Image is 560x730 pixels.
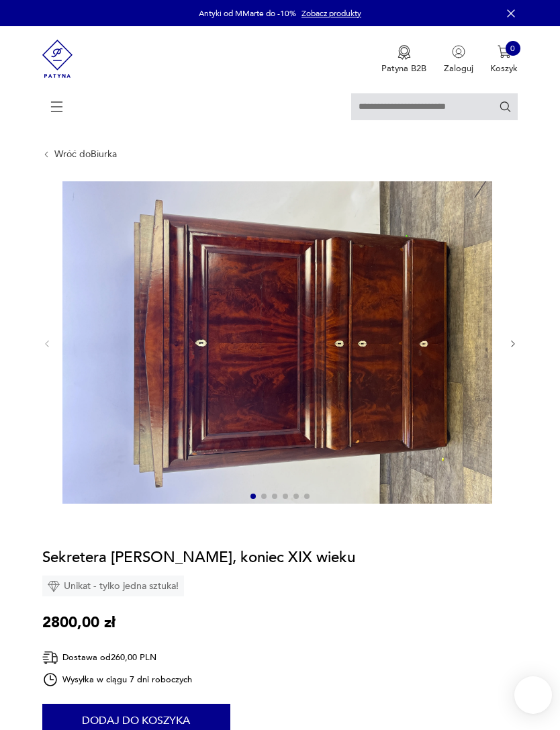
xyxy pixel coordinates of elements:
img: Ikona medalu [398,45,411,60]
a: Ikona medaluPatyna B2B [381,45,426,75]
button: Patyna B2B [381,45,426,75]
img: Patyna - sklep z meblami i dekoracjami vintage [42,26,73,91]
p: Koszyk [490,62,518,75]
a: Zobacz produkty [301,8,361,19]
img: Ikonka użytkownika [452,45,465,58]
button: Szukaj [499,100,512,113]
p: 2800,00 zł [42,612,115,633]
a: Wróć doBiurka [54,149,117,160]
img: Ikona koszyka [498,45,511,58]
div: Wysyłka w ciągu 7 dni roboczych [42,672,192,688]
iframe: Smartsupp widget button [514,676,552,714]
div: 0 [506,41,520,56]
div: Unikat - tylko jedna sztuka! [42,576,184,596]
img: Ikona dostawy [42,649,58,666]
button: 0Koszyk [490,45,518,75]
p: Patyna B2B [381,62,426,75]
h1: Sekretera [PERSON_NAME], koniec XIX wieku [42,547,355,567]
img: Ikona diamentu [48,580,60,592]
img: Zdjęcie produktu Sekretera Ludwik, koniec XIX wieku [62,181,492,504]
p: Zaloguj [444,62,473,75]
button: Zaloguj [444,45,473,75]
div: Dostawa od 260,00 PLN [42,649,192,666]
p: Antyki od MMarte do -10% [199,8,296,19]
